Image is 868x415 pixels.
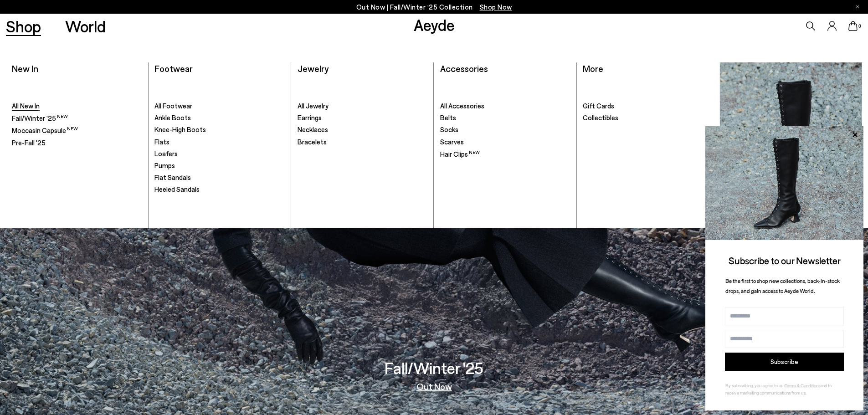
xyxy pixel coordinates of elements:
[298,102,329,110] span: All Jewelry
[154,102,285,111] a: All Footwear
[12,138,46,147] span: Pre-Fall '25
[298,125,328,133] span: Necklaces
[298,138,327,146] span: Bracelets
[583,102,714,111] a: Gift Cards
[725,353,844,371] button: Subscribe
[440,102,484,110] span: All Accessories
[12,114,68,122] span: Fall/Winter '25
[12,102,40,110] span: All New In
[720,62,862,222] img: Group_1295_900x.jpg
[154,185,200,193] span: Heeled Sandals
[154,125,206,133] span: Knee-High Boots
[480,3,512,11] span: Navigate to /collections/new-in
[154,125,285,134] a: Knee-High Boots
[6,18,41,34] a: Shop
[12,138,142,148] a: Pre-Fall '25
[440,138,464,146] span: Scarves
[154,138,285,147] a: Flats
[583,113,618,122] span: Collectibles
[416,382,452,391] a: Out Now
[583,63,603,74] a: More
[154,173,285,182] a: Flat Sandals
[440,113,570,123] a: Belts
[298,63,329,74] a: Jewelry
[154,185,285,194] a: Heeled Sandals
[440,125,570,134] a: Socks
[154,149,285,159] a: Loafers
[154,149,178,158] span: Loafers
[440,113,456,122] span: Belts
[12,126,142,135] a: Moccasin Capsule
[725,383,785,388] span: By subscribing, you agree to our
[440,150,480,158] span: Hair Clips
[858,24,862,29] span: 0
[154,173,191,181] span: Flat Sandals
[705,126,863,240] img: 2a6287a1333c9a56320fd6e7b3c4a9a9.jpg
[440,149,570,159] a: Hair Clips
[65,18,106,34] a: World
[298,113,322,122] span: Earrings
[725,277,840,294] span: Be the first to shop new collections, back-in-stock drops, and gain access to Aeyde World.
[440,138,570,147] a: Scarves
[440,63,488,74] a: Accessories
[154,161,285,170] a: Pumps
[414,15,455,34] a: Aeyde
[298,138,428,147] a: Bracelets
[356,1,512,13] p: Out Now | Fall/Winter ‘25 Collection
[729,255,841,266] span: Subscribe to our Newsletter
[12,102,142,111] a: All New In
[385,360,483,376] h3: Fall/Winter '25
[298,125,428,134] a: Necklaces
[12,113,142,123] a: Fall/Winter '25
[583,113,714,123] a: Collectibles
[785,383,820,388] a: Terms & Conditions
[440,102,570,111] a: All Accessories
[298,113,428,123] a: Earrings
[154,113,285,123] a: Ankle Boots
[154,102,192,110] span: All Footwear
[583,102,614,110] span: Gift Cards
[12,126,78,134] span: Moccasin Capsule
[848,21,858,31] a: 0
[12,63,38,74] a: New In
[154,138,169,146] span: Flats
[720,62,862,222] a: Fall/Winter '25 Out Now
[298,102,428,111] a: All Jewelry
[440,125,458,133] span: Socks
[154,63,193,74] a: Footwear
[154,161,175,169] span: Pumps
[154,113,191,122] span: Ankle Boots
